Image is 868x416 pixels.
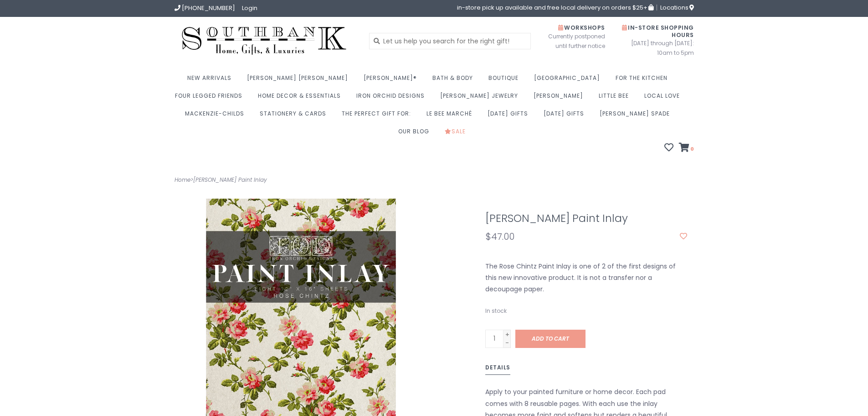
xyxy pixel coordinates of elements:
[342,107,416,125] a: The perfect gift for:
[182,4,235,12] span: [PHONE_NUMBER]
[680,232,687,241] a: Add to wishlist
[600,107,674,125] a: [PERSON_NAME] Spade
[503,330,511,338] a: +
[534,90,588,107] a: [PERSON_NAME]
[445,125,470,143] a: Sale
[440,90,523,107] a: [PERSON_NAME] Jewelry
[187,72,236,90] a: New Arrivals
[660,3,694,12] span: Locations
[537,32,605,51] span: Currently postponed until further notice
[616,72,672,90] a: For the Kitchen
[488,107,533,125] a: [DATE] Gifts
[485,212,687,224] h1: [PERSON_NAME] Paint Inlay
[168,175,434,185] div: >
[175,24,354,58] img: Southbank Gift Company -- Home, Gifts, and Luxuries
[242,4,257,12] a: Login
[644,90,684,107] a: Local Love
[534,72,605,90] a: [GEOGRAPHIC_DATA]
[488,72,523,90] a: Boutique
[364,72,421,90] a: [PERSON_NAME]®
[426,107,477,125] a: Le Bee Marché
[599,90,633,107] a: Little Bee
[532,335,569,342] span: Add to cart
[260,107,331,125] a: Stationery & Cards
[478,261,694,295] div: The Rose Chintz Paint Inlay is one of 2 of the first designs of this new innovative product. It i...
[544,107,589,125] a: [DATE] Gifts
[185,107,249,125] a: MacKenzie-Childs
[515,330,586,348] a: Add to cart
[558,24,605,32] span: Workshops
[258,90,345,107] a: Home Decor & Essentials
[398,125,434,143] a: Our Blog
[175,4,235,12] a: [PHONE_NUMBER]
[503,338,511,347] a: -
[679,144,694,153] a: 0
[193,176,267,184] a: [PERSON_NAME] Paint Inlay
[485,307,507,315] span: In stock
[247,72,353,90] a: [PERSON_NAME] [PERSON_NAME]
[457,5,653,11] span: in-store pick up available and free local delivery on orders $25+
[619,38,694,58] span: [DATE] through [DATE]: 10am to 5pm
[175,176,190,184] a: Home
[657,5,694,11] a: Locations
[622,24,694,39] span: In-Store Shopping Hours
[432,72,478,90] a: Bath & Body
[485,363,510,375] a: Details
[356,90,429,107] a: Iron Orchid Designs
[369,33,531,49] input: Let us help you search for the right gift!
[485,230,514,243] span: $47.00
[175,90,247,107] a: Four Legged Friends
[689,145,694,153] span: 0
